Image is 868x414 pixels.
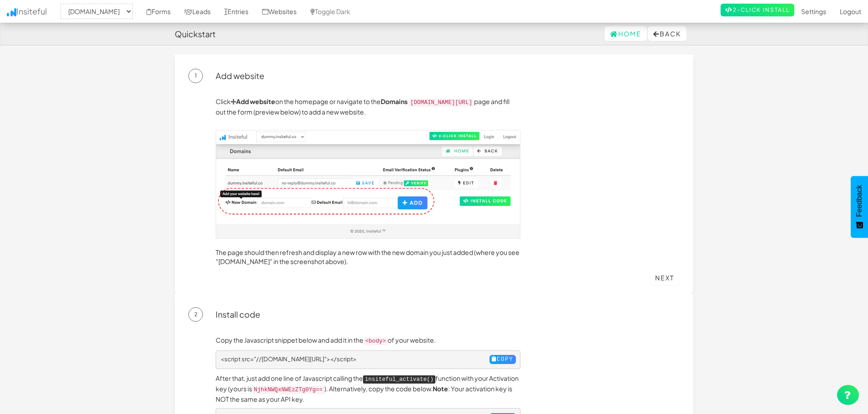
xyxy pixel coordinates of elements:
button: Feedback - Show survey [851,176,868,238]
a: 2-Click Install [721,4,794,16]
a: Add website [216,70,264,81]
span: Feedback [855,185,863,217]
a: Add website [231,97,275,105]
code: <body> [363,337,388,345]
code: NjhkNWQxNWEzZTg0Yg== [252,386,324,394]
a: Domains [381,97,408,105]
img: add-domain.jpg [216,130,520,239]
a: Home [605,26,647,41]
p: The page should then refresh and display a new row with the new domain you just added (where you ... [216,248,520,266]
p: Copy the Javascript snippet below and add it in the of your website. [216,335,520,346]
button: Copy [490,355,516,364]
p: After that, just add one line of Javascript calling the function with your Activation key (yours ... [216,374,520,404]
span: <script src="//[DOMAIN_NAME][URL]"></script> [221,355,357,363]
a: Install code [216,309,260,319]
h4: Quickstart [175,30,216,39]
kbd: insiteful_activate() [363,375,435,384]
button: Back [648,26,686,41]
p: Click on the homepage or navigate to the page and fill out the form (preview below) to add a new ... [216,97,520,116]
img: icon.png [7,8,16,16]
code: [DOMAIN_NAME][URL] [409,99,474,107]
b: Note [433,384,448,393]
span: 2 [188,307,203,322]
a: Next [650,270,680,285]
span: 1 [188,69,203,83]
